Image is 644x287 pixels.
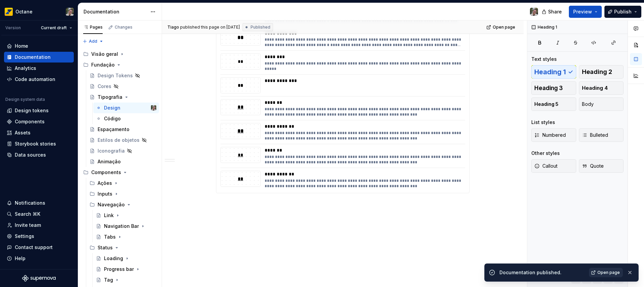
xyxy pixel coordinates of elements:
[167,25,179,30] span: Tiago
[93,221,159,232] a: Navigation Bar
[1,4,76,19] button: OctaneTiago
[98,201,125,208] div: Navegação
[93,232,159,242] a: Tabs
[4,41,74,51] a: Home
[15,233,34,240] div: Settings
[98,126,129,133] div: Espaçamento
[87,156,159,167] a: Animação
[22,275,56,282] svg: Supernova Logo
[531,128,576,142] button: Numbered
[93,210,159,221] a: Link
[104,212,114,219] div: Link
[5,97,45,102] div: Design system data
[4,242,74,253] button: Contact support
[87,92,159,102] a: Tipografia
[93,113,159,124] a: Código
[582,101,594,108] span: Body
[4,116,74,127] a: Components
[84,8,147,15] div: Documentation
[579,65,624,79] button: Heading 2
[91,169,121,176] div: Components
[180,25,240,30] div: published this page on [DATE]
[4,231,74,242] a: Settings
[98,148,125,154] div: Iconografia
[597,270,620,275] span: Open page
[579,159,624,173] button: Quote
[93,253,159,264] a: Loading
[80,59,159,70] div: Fundação
[531,97,576,111] button: Heading 5
[83,25,103,30] div: Pages
[15,244,53,251] div: Contact support
[87,242,159,253] div: Status
[151,105,156,111] img: Tiago
[104,277,113,283] div: Tag
[87,189,159,199] div: Inputs
[15,65,36,72] div: Analytics
[573,8,592,15] span: Preview
[80,167,159,178] div: Components
[4,74,74,85] a: Code automation
[93,275,159,285] a: Tag
[98,180,112,187] div: Ações
[104,266,134,273] div: Progress bar
[66,8,74,16] img: Tiago
[98,244,113,251] div: Status
[104,223,139,230] div: Navigation Bar
[589,268,623,277] a: Open page
[15,43,28,49] div: Home
[4,105,74,116] a: Design tokens
[531,81,576,95] button: Heading 3
[98,83,111,90] div: Cores
[4,220,74,231] a: Invite team
[251,25,270,30] span: Published
[534,163,557,169] span: Callout
[499,269,585,276] div: Documentation published.
[98,72,133,79] div: Design Tokens
[98,94,122,100] div: Tipografia
[604,6,641,18] button: Publish
[115,25,132,30] div: Changes
[534,85,563,91] span: Heading 3
[531,150,560,157] div: Other styles
[15,8,33,15] div: Octane
[538,6,566,18] button: Share
[579,97,624,111] button: Body
[493,25,515,30] span: Open page
[579,128,624,142] button: Bulleted
[98,191,112,197] div: Inputs
[87,81,159,92] a: Cores
[15,140,56,147] div: Storybook stories
[4,52,74,63] a: Documentation
[38,23,75,33] button: Current draft
[15,129,31,136] div: Assets
[91,61,115,68] div: Fundação
[15,54,51,60] div: Documentation
[569,6,602,18] button: Preview
[104,234,116,240] div: Tabs
[4,127,74,138] a: Assets
[93,264,159,275] a: Progress bar
[534,101,558,108] span: Heading 5
[87,178,159,189] div: Ações
[87,146,159,156] a: Iconografia
[5,25,21,31] div: Version
[582,132,608,138] span: Bulleted
[582,163,604,169] span: Quote
[4,209,74,219] button: Search ⌘K
[87,135,159,146] a: Estilos de objetos
[104,115,121,122] div: Código
[93,102,159,113] a: DesignTiago
[4,138,74,149] a: Storybook stories
[4,63,74,74] a: Analytics
[15,222,41,229] div: Invite team
[104,255,123,262] div: Loading
[89,39,97,44] span: Add
[531,56,557,63] div: Text styles
[530,8,538,16] img: Tiago
[4,150,74,160] a: Data sources
[15,255,25,262] div: Help
[15,200,45,206] div: Notifications
[87,124,159,135] a: Espaçamento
